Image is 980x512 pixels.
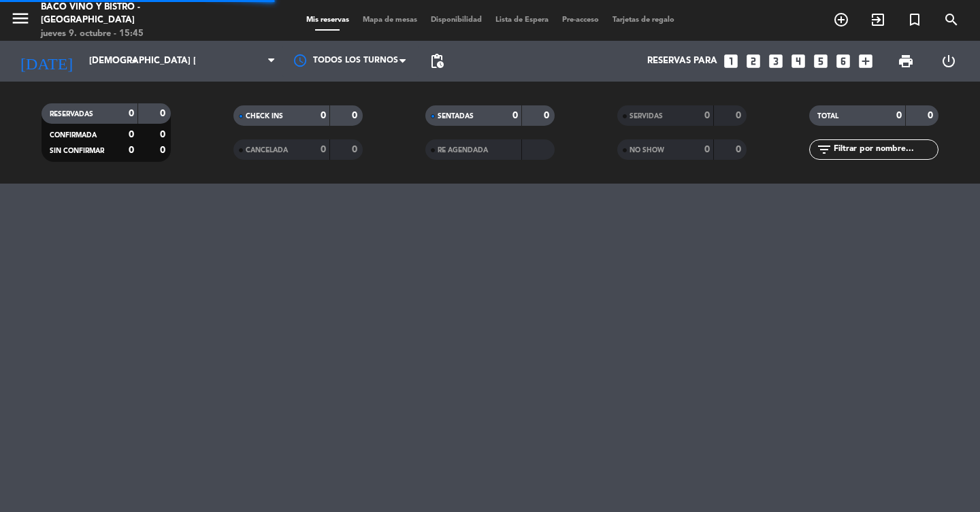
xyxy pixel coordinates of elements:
[321,145,326,154] strong: 0
[50,148,104,154] span: SIN CONFIRMAR
[321,111,326,120] strong: 0
[512,111,518,120] strong: 0
[898,53,914,69] span: print
[10,8,31,33] button: menu
[544,111,552,120] strong: 0
[736,111,744,120] strong: 0
[896,111,902,120] strong: 0
[10,46,82,76] i: [DATE]
[857,52,875,70] i: add_box
[41,1,235,27] div: Baco Vino y Bistró - [GEOGRAPHIC_DATA]
[789,52,807,70] i: looks_4
[160,130,168,139] strong: 0
[704,145,710,154] strong: 0
[833,12,849,28] i: add_circle_outline
[352,145,360,154] strong: 0
[160,146,168,155] strong: 0
[489,16,555,24] span: Lista de Espera
[630,147,664,154] span: NO SHOW
[928,111,936,120] strong: 0
[50,111,93,118] span: RESERVADAS
[832,142,938,157] input: Filtrar por nombre...
[438,147,488,154] span: RE AGENDADA
[906,12,923,28] i: turned_in_not
[647,56,717,67] span: Reservas para
[555,16,606,24] span: Pre-acceso
[438,113,474,120] span: SENTADAS
[127,53,143,69] i: arrow_drop_down
[10,8,31,29] i: menu
[736,145,744,154] strong: 0
[704,111,710,120] strong: 0
[50,132,97,139] span: CONFIRMADA
[817,113,838,120] span: TOTAL
[246,147,288,154] span: CANCELADA
[160,109,168,118] strong: 0
[941,53,957,69] i: power_settings_new
[870,12,886,28] i: exit_to_app
[129,146,134,155] strong: 0
[606,16,681,24] span: Tarjetas de regalo
[129,109,134,118] strong: 0
[429,53,445,69] span: pending_actions
[424,16,489,24] span: Disponibilidad
[246,113,283,120] span: CHECK INS
[630,113,663,120] span: SERVIDAS
[834,52,852,70] i: looks_6
[816,141,832,158] i: filter_list
[356,16,424,24] span: Mapa de mesas
[129,130,134,139] strong: 0
[767,52,785,70] i: looks_3
[812,52,830,70] i: looks_5
[927,41,970,82] div: LOG OUT
[722,52,740,70] i: looks_one
[943,12,960,28] i: search
[352,111,360,120] strong: 0
[745,52,762,70] i: looks_two
[299,16,356,24] span: Mis reservas
[41,27,235,41] div: jueves 9. octubre - 15:45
